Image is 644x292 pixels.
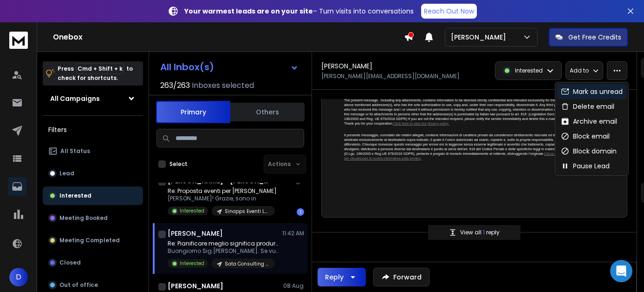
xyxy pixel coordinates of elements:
[515,67,543,74] p: Interested
[160,80,190,91] span: 263 / 263
[344,98,562,126] p: The present message, including any attachments, contains information to be deemed strictly confid...
[59,259,81,266] p: Closed
[168,195,277,202] p: [PERSON_NAME]! Grazie, sono in
[561,161,610,171] div: Pause Lead
[184,7,414,16] p: – Turn visits into conversations
[568,33,621,42] p: Get Free Credits
[460,229,500,236] p: View all reply
[570,67,589,74] p: Add to
[225,208,269,215] p: Sinapps Eventi Luglio v2
[561,117,617,126] div: Archive email
[180,260,204,267] p: Interested
[192,80,254,91] h3: Inboxes selected
[225,260,269,267] p: Sata Consulting - produzione
[483,228,486,236] span: 1
[283,282,304,290] p: 08 Aug
[561,87,623,96] div: Mark as unread
[59,214,108,222] p: Meeting Booked
[9,268,28,286] span: D
[59,237,120,244] p: Meeting Completed
[156,101,230,123] button: Primary
[393,121,449,126] a: Click here to view our privacy policy.
[180,207,204,214] p: Interested
[344,133,562,161] p: Il presente messaggio, corredato dei relativi allegati, contiene informazioni di carattere privat...
[60,147,90,155] p: All Status
[59,281,98,289] p: Out of office
[76,63,124,74] span: Cmd + Shift + k
[169,160,188,168] label: Select
[184,7,313,16] strong: Your warmest leads are on your site
[424,7,474,16] p: Reach Out Now
[59,170,74,177] p: Lead
[610,260,632,282] div: Open Intercom Messenger
[50,94,100,103] h1: All Campaigns
[168,187,277,195] p: Re: Proposta eventi per [PERSON_NAME]
[168,240,279,247] p: Re: Pianificare meglio significa produrre
[160,62,214,72] h1: All Inbox(s)
[561,132,610,141] div: Block email
[451,33,510,42] p: [PERSON_NAME]
[373,268,429,286] button: Forward
[282,230,304,237] p: 11:42 AM
[59,192,91,199] p: Interested
[321,61,372,71] h1: [PERSON_NAME]
[9,32,28,49] img: logo
[325,272,344,282] div: Reply
[561,146,617,156] div: Block domain
[321,73,460,80] p: [PERSON_NAME][EMAIL_ADDRESS][DOMAIN_NAME]
[561,102,614,111] div: Delete email
[53,32,404,43] h1: Onebox
[344,152,560,160] a: Clicca qui per visualizzare la nostra informativa sulla privacy.
[297,208,304,216] div: 1
[230,102,305,122] button: Others
[168,281,223,291] h1: [PERSON_NAME]
[58,64,133,83] p: Press to check for shortcuts.
[168,229,223,238] h1: [PERSON_NAME]
[43,123,143,136] h3: Filters
[168,247,279,255] p: Buongiorno Sig.[PERSON_NAME]. Se vuole può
